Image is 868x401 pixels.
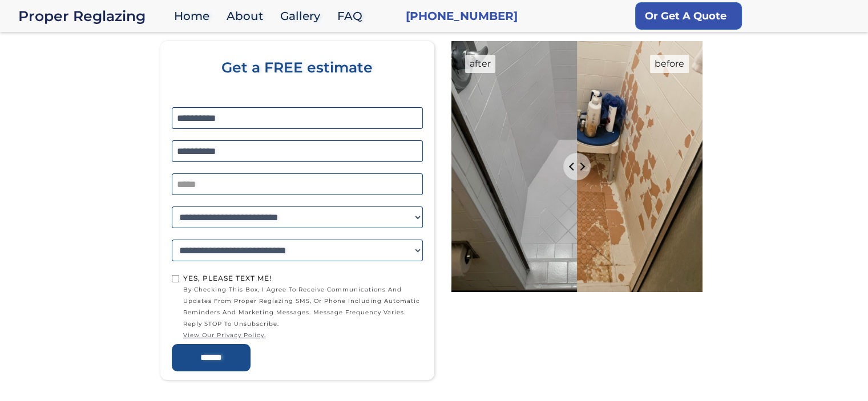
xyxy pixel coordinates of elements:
a: Or Get A Quote [635,2,742,30]
a: About [221,4,274,29]
a: Home [168,4,221,29]
div: Get a FREE estimate [172,59,423,107]
form: Home page form [166,59,429,371]
div: Proper Reglazing [18,8,168,24]
a: FAQ [332,4,374,29]
span: by checking this box, I agree to receive communications and updates from Proper Reglazing SMS, or... [183,284,423,341]
a: Gallery [274,4,332,29]
a: home [18,8,168,24]
a: [PHONE_NUMBER] [406,8,518,24]
div: Yes, Please text me! [183,273,423,284]
a: view our privacy policy. [183,330,423,341]
input: Yes, Please text me!by checking this box, I agree to receive communications and updates from Prop... [172,275,179,282]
